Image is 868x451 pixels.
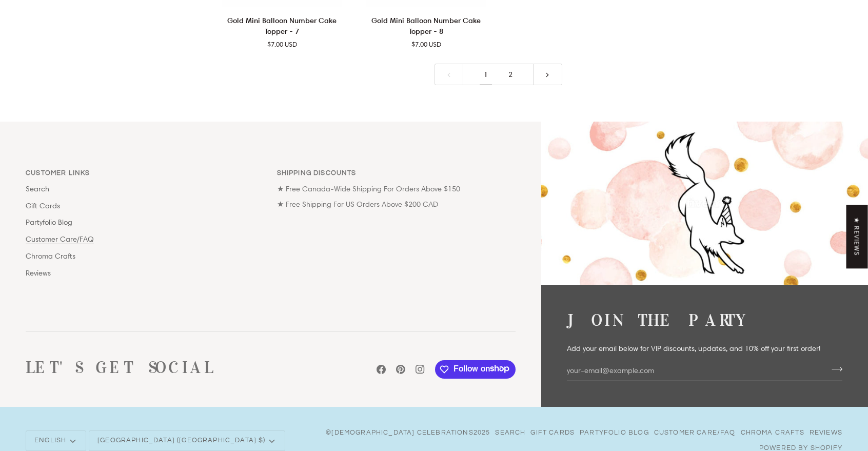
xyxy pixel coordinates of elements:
[810,429,842,436] a: Reviews
[484,69,488,79] span: 1
[326,428,490,438] span: © 2025
[277,184,516,195] p: ★ Free Canada-Wide Shipping For Orders Above $150
[331,429,473,436] a: [DEMOGRAPHIC_DATA] Celebrations
[277,199,516,210] p: ★ Free Shipping For US Orders Above $200 CAD
[26,168,265,184] p: Links
[495,429,525,436] a: Search
[654,429,736,436] a: Customer Care/FAQ
[567,310,842,331] h3: Join the Party
[411,40,441,50] span: $7.00 USD
[360,15,492,37] p: Gold Mini Balloon Number Cake Topper - 8
[825,361,842,377] button: Join
[463,64,474,86] span: ​
[216,15,348,37] p: Gold Mini Balloon Number Cake Topper - 7
[26,268,51,278] a: Reviews
[533,64,562,86] a: Next »
[523,64,533,86] span: ​
[360,11,492,50] a: Gold Mini Balloon Number Cake Topper - 8
[567,361,825,380] input: your-email@example.com
[26,251,75,261] a: Chroma Crafts
[26,201,60,210] a: Gift Cards
[26,234,94,244] a: Customer Care/FAQ
[216,11,348,50] a: Gold Mini Balloon Number Cake Topper - 7
[846,205,868,268] div: Click to open Judge.me floating reviews tab
[89,430,285,451] button: [GEOGRAPHIC_DATA] ([GEOGRAPHIC_DATA] $)
[26,218,72,227] a: Partyfolio Blog
[267,40,297,50] span: $7.00 USD
[26,358,213,381] h3: Let's Get Social
[530,429,575,436] a: Gift Cards
[26,430,86,451] button: English
[741,429,804,436] a: Chroma Crafts
[567,343,842,355] p: Add your email below for VIP discounts, updates, and 10% off your first order!
[580,429,649,436] a: Partyfolio Blog
[498,64,523,86] a: 2
[26,184,49,193] a: Search
[277,168,516,184] p: Shipping Discounts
